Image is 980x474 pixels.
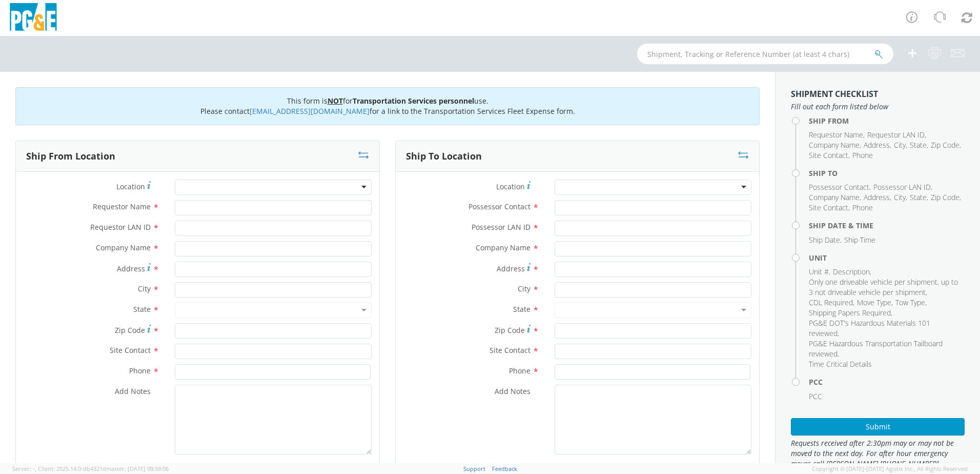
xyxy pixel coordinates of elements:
span: , [35,465,36,472]
span: Move Type [857,298,891,307]
span: Zip Code [495,325,525,335]
b: Transportation Services personnel [353,96,474,106]
span: Server: - [12,465,36,472]
span: Company Name [809,192,860,202]
span: master, [DATE] 09:59:06 [106,465,169,472]
span: City [894,192,906,202]
li: , [867,130,926,140]
span: State [910,140,927,150]
li: , [931,192,961,203]
span: Description [833,267,870,276]
span: PG&E Hazardous Transportation Tailboard reviewed [809,339,943,359]
li: , [894,140,907,150]
li: , [809,277,962,298]
span: Ship Date [809,235,840,245]
span: PCC [809,391,822,401]
span: Location [116,182,145,191]
li: , [809,339,962,359]
h3: Ship From Location [26,151,115,162]
span: Company Name [476,243,530,252]
span: Client: 2025.14.0-db4321d [38,465,169,472]
li: , [809,140,861,150]
span: Requestor Name [809,130,863,140]
div: This form is for use. Please contact for a link to the Transportation Services Fleet Expense form. [15,87,760,125]
img: pge-logo-06675f144f4cfa6a6814.png [8,3,59,33]
strong: Shipment Checklist [791,88,878,100]
span: Requests received after 2:30pm may or may not be moved to the next day. For after hour emergency ... [791,438,965,469]
h4: Ship Date & Time [809,222,965,229]
span: City [138,284,151,293]
li: , [809,182,871,192]
span: Possessor LAN ID [472,222,530,232]
span: Only one driveable vehicle per shipment, up to 3 not driveable vehicle per shipment [809,277,958,297]
span: Possessor Contact [468,202,530,211]
span: Address [497,264,525,273]
span: Phone [852,150,873,160]
li: , [809,298,854,308]
span: Address [117,264,145,273]
li: , [857,298,893,308]
span: PG&E DOT's Hazardous Materials 101 reviewed [809,318,930,338]
span: City [518,284,530,293]
h3: Ship To Location [406,151,482,162]
span: Possessor Contact [809,182,869,192]
span: State [133,304,151,314]
a: [EMAIL_ADDRESS][DOMAIN_NAME] [250,106,370,116]
span: City [894,140,906,150]
input: Shipment, Tracking or Reference Number (at least 4 chars) [637,44,893,64]
span: Add Notes [115,386,151,396]
span: CDL Required [809,298,853,307]
span: Phone [129,366,151,376]
li: , [910,140,928,150]
span: Zip Code [115,325,145,335]
span: Phone [509,366,530,376]
span: Address [864,140,890,150]
li: , [809,130,865,140]
button: Submit [791,418,965,436]
span: Company Name [96,243,151,252]
span: Company Name [809,140,860,150]
span: Fill out each form listed below [791,102,965,112]
span: Zip Code [931,140,959,150]
li: , [864,140,891,150]
a: Support [463,465,485,472]
span: Tow Type [895,298,925,307]
span: Requestor LAN ID [867,130,925,140]
span: Site Contact [489,345,530,355]
h4: PCC [809,378,965,386]
span: Requestor Name [93,202,151,211]
u: NOT [328,96,343,106]
li: , [809,235,842,245]
li: , [809,203,850,213]
li: , [895,298,927,308]
li: , [809,150,850,161]
li: , [873,182,932,192]
span: Address [864,192,890,202]
h4: Unit [809,254,965,262]
li: , [864,192,891,203]
span: Requestor LAN ID [90,222,151,232]
h4: Ship From [809,117,965,125]
h4: Ship To [809,169,965,177]
span: Possessor LAN ID [873,182,931,192]
span: Add Notes [495,386,530,396]
span: Site Contact [809,203,848,212]
li: , [809,192,861,203]
li: , [833,267,871,277]
span: Site Contact [809,150,848,160]
span: Site Contact [110,345,151,355]
span: Phone [852,203,873,212]
span: State [513,304,530,314]
span: Ship Time [844,235,875,245]
span: State [910,192,927,202]
li: , [809,308,892,318]
span: Zip Code [931,192,959,202]
span: Copyright © [DATE]-[DATE] Agistix Inc., All Rights Reserved [812,465,968,473]
li: , [931,140,961,150]
span: Shipping Papers Required [809,308,891,318]
li: , [809,267,830,277]
a: Feedback [492,465,517,472]
li: , [910,192,928,203]
span: Time Critical Details [809,359,872,369]
span: Unit # [809,267,829,276]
